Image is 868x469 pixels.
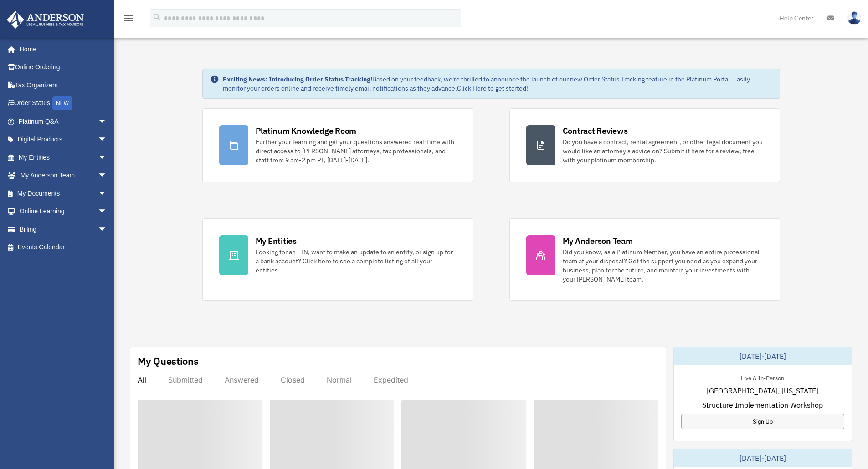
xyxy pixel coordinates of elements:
img: User Pic [847,11,861,25]
a: Digital Productsarrow_drop_down [6,131,121,149]
div: Submitted [168,375,203,384]
a: My Entitiesarrow_drop_down [6,148,121,166]
i: search [152,12,162,22]
div: Answered [225,375,259,384]
a: Billingarrow_drop_down [6,220,121,238]
div: My Anderson Team [563,235,633,247]
a: My Anderson Teamarrow_drop_down [6,166,121,185]
div: Contract Reviews [563,125,628,136]
a: Home [6,40,116,58]
div: [DATE]-[DATE] [674,347,852,365]
a: My Entities Looking for an EIN, want to make an update to an entity, or sign up for a bank accoun... [202,218,473,301]
div: NEW [52,96,72,110]
div: Do you have a contract, rental agreement, or other legal document you would like an attorney's ad... [563,137,763,165]
span: arrow_drop_down [98,220,116,239]
span: arrow_drop_down [98,202,116,221]
a: Tax Organizers [6,76,121,94]
a: menu [123,16,134,24]
div: [DATE]-[DATE] [674,449,852,467]
div: Further your learning and get your questions answered real-time with direct access to [PERSON_NAM... [256,137,456,165]
i: menu [123,13,134,24]
div: Platinum Knowledge Room [256,125,357,136]
div: Based on your feedback, we're thrilled to announce the launch of our new Order Status Tracking fe... [223,75,772,93]
a: Online Ordering [6,58,121,76]
a: Contract Reviews Do you have a contract, rental agreement, or other legal document you would like... [509,108,780,182]
strong: Exciting News: Introducing Order Status Tracking! [223,75,372,83]
span: Structure Implementation Workshop [702,399,823,410]
span: [GEOGRAPHIC_DATA], [US_STATE] [707,385,818,396]
a: Click Here to get started! [457,84,528,92]
div: Live & In-Person [734,373,791,382]
a: My Documentsarrow_drop_down [6,184,121,202]
a: Events Calendar [6,238,121,257]
span: arrow_drop_down [98,112,116,131]
div: Closed [281,375,305,384]
div: My Entities [256,235,297,247]
div: Expedited [374,375,408,384]
div: All [138,375,146,384]
div: My Questions [138,354,199,368]
a: Order StatusNEW [6,94,121,113]
a: My Anderson Team Did you know, as a Platinum Member, you have an entire professional team at your... [509,218,780,301]
div: Did you know, as a Platinum Member, you have an entire professional team at your disposal? Get th... [563,247,763,284]
a: Platinum Knowledge Room Further your learning and get your questions answered real-time with dire... [202,108,473,182]
a: Sign Up [681,414,844,429]
span: arrow_drop_down [98,148,116,167]
div: Looking for an EIN, want to make an update to an entity, or sign up for a bank account? Click her... [256,247,456,275]
div: Normal [327,375,352,384]
span: arrow_drop_down [98,184,116,203]
span: arrow_drop_down [98,166,116,185]
img: Anderson Advisors Platinum Portal [4,11,87,29]
span: arrow_drop_down [98,131,116,149]
a: Online Learningarrow_drop_down [6,202,121,221]
a: Platinum Q&Aarrow_drop_down [6,112,121,131]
